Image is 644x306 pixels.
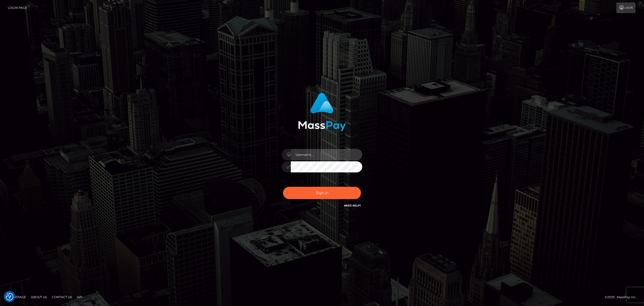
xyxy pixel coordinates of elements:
[8,3,27,13] a: Login Page
[605,294,640,300] div: © 2025 , MassPay Inc.
[50,293,74,301] a: Contact Us
[283,187,361,199] button: Sign in
[6,293,13,300] img: Revisit consent button
[6,293,13,300] button: Consent Preferences
[291,149,362,160] input: Username...
[298,93,346,131] img: MassPay Login
[29,293,49,301] a: About Us
[75,293,85,301] a: API
[344,204,361,207] a: Need Help?
[616,3,635,13] a: Login
[6,293,28,301] a: Homepage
